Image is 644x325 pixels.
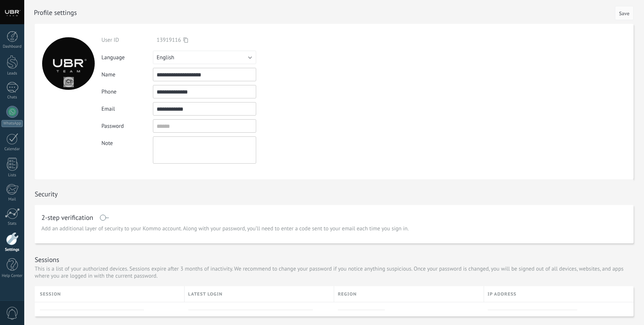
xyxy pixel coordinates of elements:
div: Help Center [1,274,23,278]
div: Region [334,286,484,302]
div: Email [101,105,153,113]
div: Latest login [185,286,334,302]
div: Session [40,286,184,302]
div: Stats [1,221,23,226]
div: Leads [1,71,23,76]
h1: Sessions [35,255,59,264]
div: User ID [101,37,153,44]
div: Name [101,71,153,78]
p: This is a list of your authorized devices. Sessions expire after 3 months of inactivity. We recom... [35,265,634,280]
span: 13919116 [157,37,181,44]
div: Lists [1,173,23,178]
h1: 2-step verification [41,215,93,221]
div: Mail [1,197,23,202]
div: Password [101,123,153,130]
div: Ip address [484,286,634,302]
div: Settings [1,247,23,252]
div: Phone [101,88,153,95]
span: Add an additional layer of security to your Kommo account. Along with your password, you’ll need ... [41,225,409,233]
button: English [153,51,256,64]
h1: Security [35,190,58,198]
div: Dashboard [1,44,23,49]
div: Calendar [1,147,23,152]
span: Save [619,11,629,16]
div: WhatsApp [1,120,23,127]
div: Chats [1,95,23,100]
button: Save [615,6,634,20]
div: Language [101,54,153,61]
span: English [157,54,174,61]
div: Note [101,136,153,147]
